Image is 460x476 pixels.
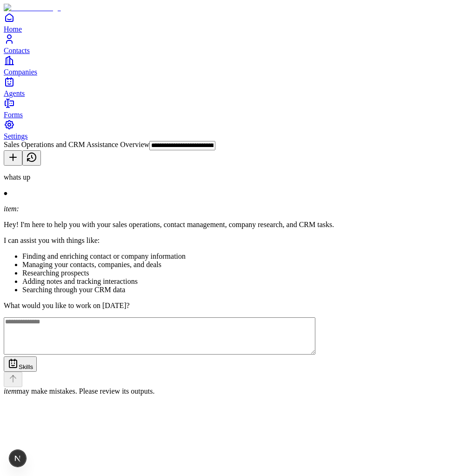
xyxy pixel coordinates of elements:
[4,356,37,372] button: Skills
[4,34,456,54] a: Contacts
[22,252,456,261] li: Finding and enriching contact or company information
[4,47,30,54] span: Contacts
[4,302,456,310] p: What would you like to work on [DATE]?
[19,363,33,370] span: Skills
[4,141,149,148] span: Sales Operations and CRM Assistance Overview
[4,76,456,97] a: Agents
[4,132,28,140] span: Settings
[4,173,456,181] p: whats up
[4,12,456,33] a: Home
[22,277,456,286] li: Adding notes and tracking interactions
[4,205,19,213] i: item:
[22,286,456,294] li: Searching through your CRM data
[22,261,456,269] li: Managing your contacts, companies, and deals
[4,119,456,140] a: Settings
[4,55,456,76] a: Companies
[4,68,37,76] span: Companies
[4,387,456,396] div: may make mistakes. Please review its outputs.
[4,236,456,245] p: I can assist you with things like:
[4,372,22,387] button: Send message
[4,221,456,229] p: Hey! I'm here to help you with your sales operations, contact management, company research, and C...
[4,25,22,33] span: Home
[22,150,41,166] button: View history
[4,4,61,12] img: Item Brain Logo
[4,89,25,97] span: Agents
[4,387,17,395] i: item
[4,150,22,166] button: New conversation
[4,98,456,119] a: Forms
[4,111,23,119] span: Forms
[22,269,456,277] li: Researching prospects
